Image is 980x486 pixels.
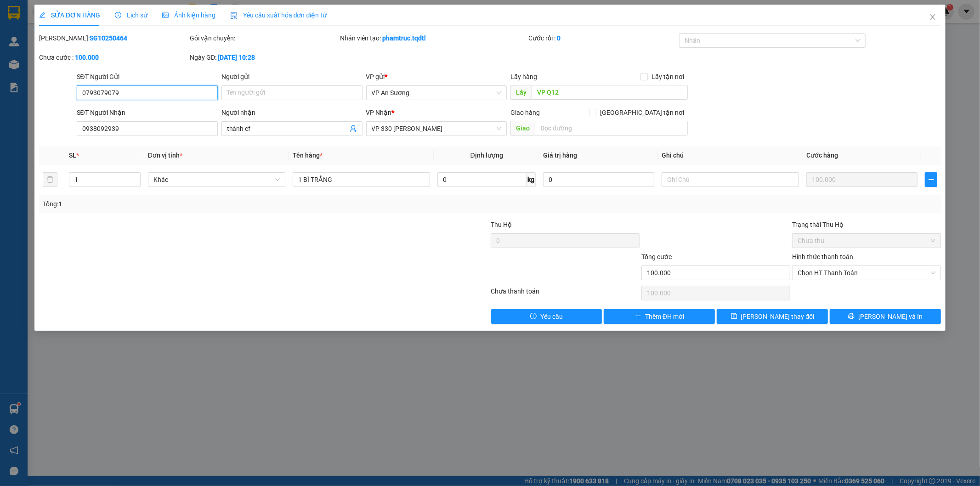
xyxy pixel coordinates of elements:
[792,220,941,230] div: Trạng thái Thu Hộ
[557,34,561,42] b: 0
[798,266,935,280] span: Chọn HT Thanh Toán
[372,122,502,136] span: VP 330 Lê Duẫn
[731,313,737,320] span: save
[366,72,507,82] div: VP gửi
[741,311,815,322] span: [PERSON_NAME] thay đổi
[510,109,540,116] span: Giao hàng
[293,152,323,159] span: Tên hàng
[218,54,255,61] b: [DATE] 10:28
[470,152,503,159] span: Định lượng
[39,12,45,18] span: edit
[383,34,426,42] b: phamtruc.tqdtl
[830,309,941,324] button: printer[PERSON_NAME] và In
[43,172,57,187] button: delete
[148,152,182,159] span: Đơn vị tính
[604,309,715,324] button: plusThêm ĐH mới
[340,33,527,43] div: Nhân viên tạo:
[510,121,535,136] span: Giao
[77,72,218,82] div: SĐT Người Gửi
[43,199,378,209] div: Tổng: 1
[596,107,688,118] span: [GEOGRAPHIC_DATA] tận nơi
[925,176,937,183] span: plus
[69,152,76,159] span: SL
[645,311,684,322] span: Thêm ĐH mới
[848,313,855,320] span: printer
[75,54,99,61] b: 100.000
[658,147,803,164] th: Ghi chú
[717,309,828,324] button: save[PERSON_NAME] thay đổi
[535,121,688,136] input: Dọc đường
[372,86,502,100] span: VP An Sương
[798,234,935,248] span: Chưa thu
[190,33,339,43] div: Gói vận chuyển:
[806,152,838,159] span: Cước hàng
[530,313,537,320] span: exclamation-circle
[39,33,188,43] div: [PERSON_NAME]:
[230,11,327,19] span: Yêu cầu xuất hóa đơn điện tử
[221,72,363,82] div: Người gửi
[490,286,641,302] div: Chưa thanh toán
[641,253,672,260] span: Tổng cước
[527,172,536,187] span: kg
[221,107,363,118] div: Người nhận
[162,12,169,18] span: picture
[929,13,936,21] span: close
[39,11,100,19] span: SỬA ĐƠN HÀNG
[510,85,532,100] span: Lấy
[162,11,215,19] span: Ảnh kiện hàng
[491,309,602,324] button: exclamation-circleYêu cầu
[925,172,937,187] button: plus
[230,12,238,19] img: icon
[293,172,430,187] input: VD: Bàn, Ghế
[115,12,121,18] span: clock-circle
[77,107,218,118] div: SĐT Người Nhận
[115,11,147,19] span: Lịch sử
[491,221,512,228] span: Thu Hộ
[543,152,577,159] span: Giá trị hàng
[190,52,339,62] div: Ngày GD:
[366,109,392,116] span: VP Nhận
[39,52,188,62] div: Chưa cước :
[858,311,923,322] span: [PERSON_NAME] và In
[510,73,537,80] span: Lấy hàng
[532,85,688,100] input: Dọc đường
[528,33,677,43] div: Cước rồi :
[648,72,688,82] span: Lấy tận nơi
[90,34,127,42] b: SG10250464
[153,173,280,186] span: Khác
[662,172,799,187] input: Ghi Chú
[806,172,918,187] input: 0
[540,311,563,322] span: Yêu cầu
[635,313,641,320] span: plus
[920,5,946,30] button: Close
[792,253,853,260] label: Hình thức thanh toán
[350,125,357,132] span: user-add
